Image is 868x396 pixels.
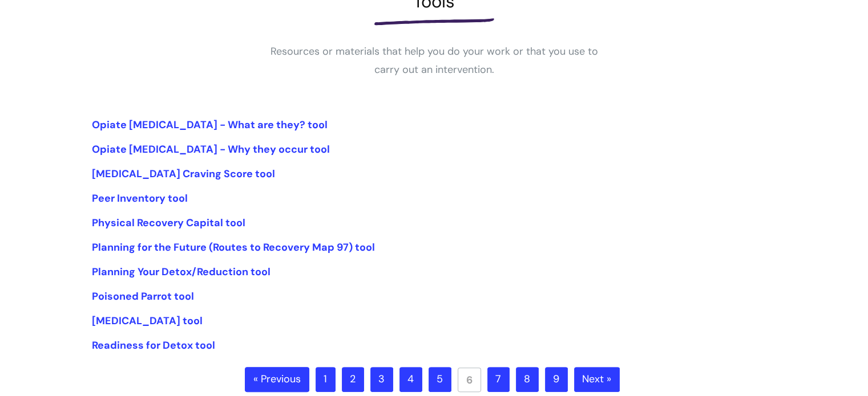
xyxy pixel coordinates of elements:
[342,367,364,392] a: 2
[370,367,393,392] a: 3
[92,314,203,328] a: [MEDICAL_DATA] tool
[574,367,620,392] a: Next »
[92,118,328,132] a: Opiate [MEDICAL_DATA] - What are they? tool
[92,142,330,156] a: Opiate [MEDICAL_DATA] - Why they occur tool
[92,289,194,303] a: Poisoned Parrot tool
[487,367,510,392] a: 7
[399,367,422,392] a: 4
[92,216,245,230] a: Physical Recovery Capital tool
[429,367,451,392] a: 5
[92,191,188,205] a: Peer Inventory tool
[458,368,481,392] a: 6
[92,338,215,352] a: Readiness for Detox tool
[545,367,568,392] a: 9
[92,265,271,279] a: Planning Your Detox/Reduction tool
[92,240,375,254] a: Planning for the Future (Routes to Recovery Map 97) tool
[516,367,539,392] a: 8
[263,42,605,79] p: Resources or materials that help you do your work or that you use to carry out an intervention.
[316,367,336,392] a: 1
[92,167,275,181] a: [MEDICAL_DATA] Craving Score tool
[245,367,309,392] a: « Previous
